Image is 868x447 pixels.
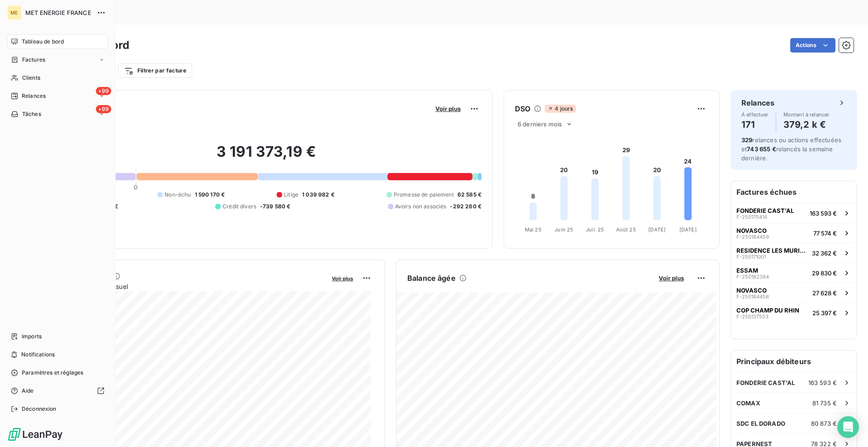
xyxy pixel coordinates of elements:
span: F-250184459 [736,234,769,240]
span: -292 260 € [450,202,481,211]
span: ESSAM [736,267,758,274]
tspan: Mai 25 [525,226,542,233]
button: Voir plus [656,274,687,282]
span: F-250137553 [736,314,769,319]
button: NOVASCOF-25018445827 628 € [731,283,857,303]
h6: Principaux débiteurs [731,351,857,372]
span: COMAX [736,399,760,407]
tspan: [DATE] [679,226,697,233]
span: Relances [22,92,46,100]
button: NOVASCOF-25018445977 574 € [731,223,857,243]
div: Open Intercom Messenger [837,416,859,438]
span: Imports [22,332,42,341]
span: 62 585 € [458,191,481,199]
span: F-250175414 [736,214,767,220]
h4: 379,2 k € [783,117,830,132]
button: RESIDENCE LES MURIERSF-25017100132 362 € [731,243,857,263]
span: Chiffre d'affaires mensuel [51,282,325,291]
span: Montant à relancer [783,112,830,117]
span: +99 [96,87,111,95]
span: Crédit divers [222,202,256,211]
span: 163 593 € [810,210,837,217]
span: Litige [284,191,298,199]
img: Logo LeanPay [7,427,63,442]
button: Actions [790,38,835,53]
span: SDC EL DORADO [736,420,785,427]
button: Filtrer par facture [118,63,192,78]
span: 27 628 € [812,289,837,297]
span: 4 jours [545,105,576,113]
span: 29 830 € [812,269,837,277]
a: Aide [7,384,108,398]
span: Paramètres et réglages [22,369,83,377]
span: -739 580 € [260,202,291,211]
tspan: [DATE] [648,226,665,233]
button: FONDERIE CAST'ALF-250175414163 593 € [731,203,857,223]
span: 25 397 € [812,309,837,317]
button: Voir plus [329,274,356,282]
tspan: Août 25 [616,226,636,233]
span: Voir plus [659,274,684,282]
span: FONDERIE CAST'AL [736,379,795,386]
span: Voir plus [435,105,461,112]
span: 1 039 982 € [302,191,335,199]
span: RESIDENCE LES MURIERS [736,247,808,254]
span: Voir plus [332,275,353,282]
span: Factures [22,56,45,64]
h6: Balance âgée [407,273,456,284]
span: 32 362 € [812,250,837,257]
h4: 171 [741,117,769,132]
span: Déconnexion [22,405,57,413]
span: 0 [134,183,137,191]
h6: Relances [741,97,774,108]
button: Voir plus [433,105,463,113]
span: F-250171001 [736,254,766,260]
span: 6 derniers mois [518,120,562,128]
span: 743 655 € [747,145,776,153]
span: Notifications [21,351,55,359]
span: Clients [22,74,40,82]
span: Avoirs non associés [395,202,447,211]
span: NOVASCO [736,287,767,294]
span: Tableau de bord [22,38,64,46]
span: Aide [22,387,34,395]
button: ESSAMF-25018238429 830 € [731,263,857,283]
span: FONDERIE CAST'AL [736,207,794,214]
span: +99 [96,105,111,113]
span: 329 [741,136,752,144]
span: 80 873 € [811,420,837,427]
span: 77 574 € [813,230,837,237]
h6: Factures échues [731,181,857,203]
span: Non-échu [165,191,191,199]
span: relances ou actions effectuées et relancés la semaine dernière. [741,136,841,162]
span: Tâches [22,110,41,118]
span: F-250182384 [736,274,769,279]
h6: DSO [515,103,530,114]
tspan: Juil. 25 [586,226,604,233]
span: À effectuer [741,112,769,117]
span: NOVASCO [736,227,767,234]
tspan: Juin 25 [555,226,573,233]
span: F-250184458 [736,294,769,299]
span: Promesse de paiement [394,191,454,199]
span: 1 590 170 € [195,191,225,199]
span: COP CHAMP DU RHIN [736,307,799,314]
button: COP CHAMP DU RHINF-25013755325 397 € [731,303,857,322]
span: 81 735 € [812,399,837,407]
h2: 3 191 373,19 € [51,143,481,170]
span: 163 593 € [808,379,837,386]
